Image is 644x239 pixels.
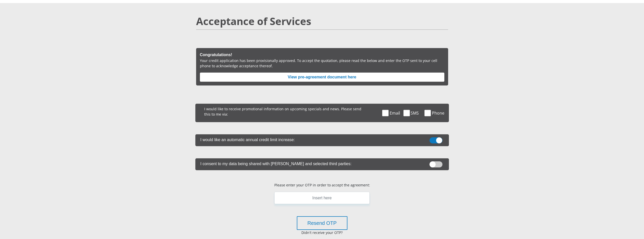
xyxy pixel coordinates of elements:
p: Didn't receive your OTP? [262,230,382,235]
p: I would like to receive promotional information on upcoming specials and news. Please send this t... [199,104,367,118]
p: Please enter your OTP in order to accept the agreement: [274,182,370,188]
span: SMS [411,110,419,116]
span: Phone [432,110,444,116]
label: I consent to my data being shared with [PERSON_NAME] and selected third parties: [195,158,424,168]
h2: Acceptance of Services [196,15,448,27]
span: Email [390,110,400,116]
button: Resend OTP [297,216,347,230]
button: View pre-agreement document here [200,73,444,82]
label: I would like an automatic annual credit limit increase: [195,134,424,144]
input: Insert here [274,192,370,204]
p: Your credit application has been provisionally approved. To accept the quotation, please read the... [200,58,444,69]
b: Congratulations! [200,53,232,57]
